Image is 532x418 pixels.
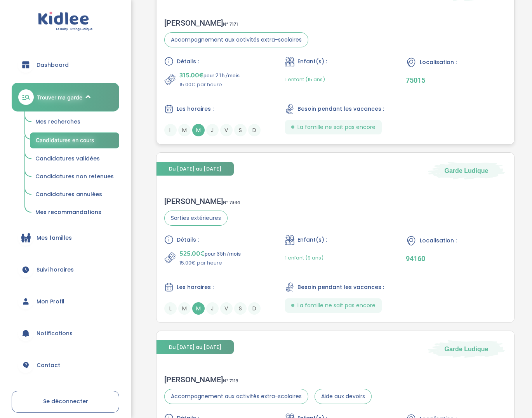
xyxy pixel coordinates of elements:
span: Contact [37,361,60,369]
span: Détails : [177,236,199,244]
span: Suivi horaires [37,266,74,274]
span: M [178,124,191,136]
a: Candidatures non retenues [30,169,119,184]
div: [PERSON_NAME] [164,18,308,28]
span: Aide aux devoirs [315,389,372,404]
span: 1 enfant (9 ans) [285,254,323,261]
span: Besoin pendant les vacances : [297,105,384,113]
span: Se déconnecter [43,397,88,405]
span: Du [DATE] au [DATE] [156,162,234,176]
a: Trouver ma garde [12,83,119,111]
span: Du [DATE] au [DATE] [156,340,234,354]
span: N° 7171 [223,20,238,28]
p: 75015 [406,76,506,84]
span: Enfant(s) : [297,57,327,66]
a: Mon Profil [12,287,119,315]
span: Détails : [177,57,199,66]
span: Localisation : [420,237,457,245]
p: pour 35h /mois [179,248,241,259]
a: Candidatures validées [30,152,119,166]
span: S [234,302,247,315]
span: Accompagnement aux activités extra-scolaires [164,389,308,404]
p: 15.00€ par heure [179,81,240,89]
p: 94160 [406,254,506,263]
span: 1 enfant (15 ans) [285,76,325,83]
a: Contact [12,351,119,379]
a: Dashboard [12,51,119,79]
span: D [248,124,261,136]
span: Garde Ludique [445,166,489,175]
a: Suivi horaires [12,256,119,284]
span: M [192,124,205,136]
span: V [220,124,233,136]
p: 15.00€ par heure [179,259,241,267]
a: Notifications [12,319,119,347]
span: J [206,124,219,136]
span: Les horaires : [177,283,214,291]
span: D [248,302,261,315]
span: Mes recherches [35,118,80,125]
span: Mon Profil [37,298,64,306]
span: S [234,124,247,136]
span: Candidatures annulées [35,190,102,198]
a: Mes recherches [30,115,119,129]
span: N° 7113 [223,377,238,385]
span: Besoin pendant les vacances : [297,283,384,291]
span: L [164,302,177,315]
span: 315.00€ [179,70,203,81]
span: Mes recommandations [35,208,101,216]
span: Enfant(s) : [297,236,327,244]
span: 525.00€ [179,248,205,259]
span: L [164,124,177,136]
span: N° 7344 [223,199,240,207]
img: logo.svg [38,12,93,31]
div: [PERSON_NAME] [164,375,372,384]
span: Mes familles [37,234,72,242]
span: Les horaires : [177,105,214,113]
a: Mes familles [12,224,119,252]
a: Candidatures en cours [30,132,119,148]
a: Mes recommandations [30,205,119,220]
span: Trouver ma garde [37,93,82,101]
span: Sorties extérieures [164,211,228,226]
span: Localisation : [420,58,457,66]
span: Dashboard [37,61,69,69]
div: [PERSON_NAME] [164,197,240,206]
span: Notifications [37,329,73,338]
span: La famille ne sait pas encore [297,123,376,131]
span: Accompagnement aux activités extra-scolaires [164,32,308,47]
span: Candidatures validées [35,155,100,162]
a: Se déconnecter [12,391,119,413]
span: Candidatures non retenues [35,172,114,180]
span: J [206,302,219,315]
span: La famille ne sait pas encore [297,301,376,310]
span: Candidatures en cours [36,137,94,143]
p: pour 21h /mois [179,70,240,81]
span: M [192,302,205,315]
span: Garde Ludique [445,345,489,353]
a: Candidatures annulées [30,187,119,202]
span: M [178,302,191,315]
span: V [220,302,233,315]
